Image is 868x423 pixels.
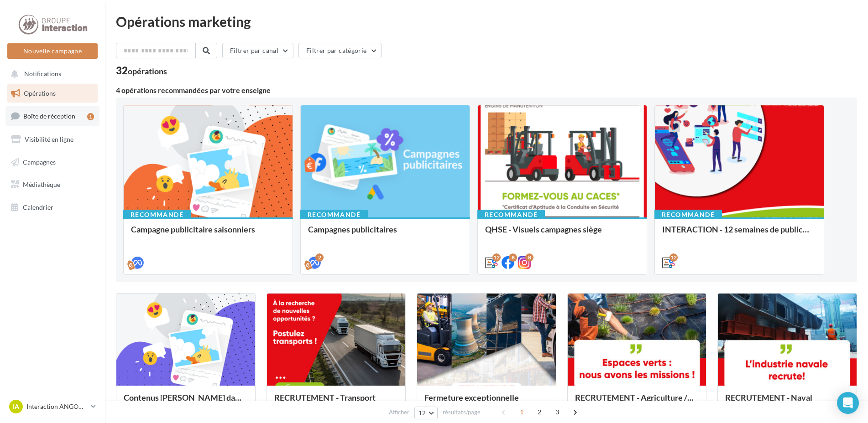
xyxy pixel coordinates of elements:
[315,253,324,262] div: 2
[128,67,167,75] div: opérations
[222,43,293,58] button: Filtrer par canal
[725,393,849,411] div: RECRUTEMENT - Naval
[24,89,56,97] span: Opérations
[654,210,722,220] div: Recommandé
[477,210,545,220] div: Recommandé
[23,203,53,211] span: Calendrier
[131,225,285,243] div: Campagne publicitaire saisonniers
[837,392,859,414] div: Open Intercom Messenger
[24,70,61,78] span: Notifications
[13,402,19,411] span: IA
[298,43,382,58] button: Filtrer par catégorie
[669,253,678,262] div: 12
[23,181,60,188] span: Médiathèque
[485,225,639,243] div: QHSE - Visuels campagnes siège
[87,113,94,120] div: 1
[492,253,501,262] div: 12
[26,402,87,411] p: Interaction ANGOULÈME
[23,112,75,120] span: Boîte de réception
[116,87,857,94] div: 4 opérations recommandées par votre enseigne
[116,15,857,28] div: Opérations marketing
[514,405,529,419] span: 1
[550,405,565,419] span: 3
[575,393,699,411] div: RECRUTEMENT - Agriculture / Espaces verts
[5,84,99,103] a: Opérations
[300,210,368,220] div: Recommandé
[5,106,99,126] a: Boîte de réception1
[116,66,167,76] div: 32
[389,408,409,417] span: Afficher
[414,407,438,419] button: 12
[5,175,99,194] a: Médiathèque
[123,210,191,220] div: Recommandé
[418,409,426,417] span: 12
[23,158,56,165] span: Campagnes
[532,405,547,419] span: 2
[7,43,98,59] button: Nouvelle campagne
[662,225,816,243] div: INTERACTION - 12 semaines de publication
[5,198,99,217] a: Calendrier
[424,393,549,411] div: Fermeture exceptionnelle
[5,153,99,172] a: Campagnes
[25,135,73,143] span: Visibilité en ligne
[124,393,248,411] div: Contenus [PERSON_NAME] dans un esprit estival
[5,130,99,149] a: Visibilité en ligne
[509,253,517,262] div: 8
[308,225,462,243] div: Campagnes publicitaires
[525,253,533,262] div: 8
[443,408,481,417] span: résultats/page
[7,398,98,415] a: IA Interaction ANGOULÈME
[274,393,398,411] div: RECRUTEMENT - Transport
